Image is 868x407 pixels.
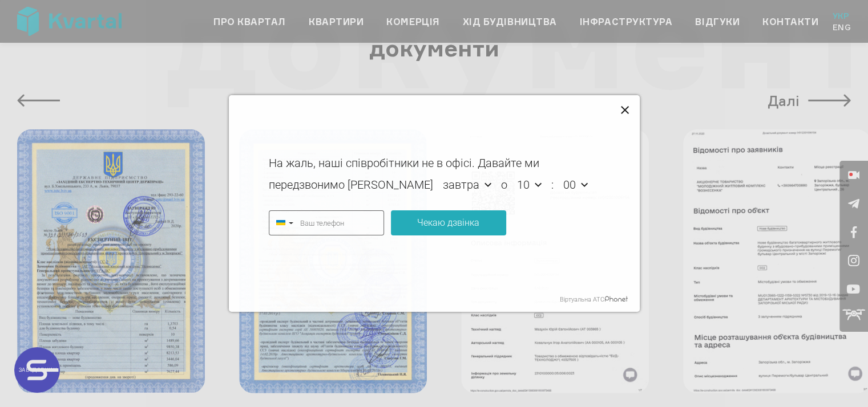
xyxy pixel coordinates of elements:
[560,296,628,303] a: Віртуальна АТС
[443,178,481,192] span: зав­тра
[269,211,293,235] span: Україна
[269,152,600,196] div: На жаль, наші співробітники не в офісі. Давайте ми передзвонимо [PERSON_NAME] о :
[517,178,531,192] span: 10
[293,211,383,235] input: Ваш телефон
[391,210,506,235] button: Чекаю дзвінка
[563,178,578,192] span: 00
